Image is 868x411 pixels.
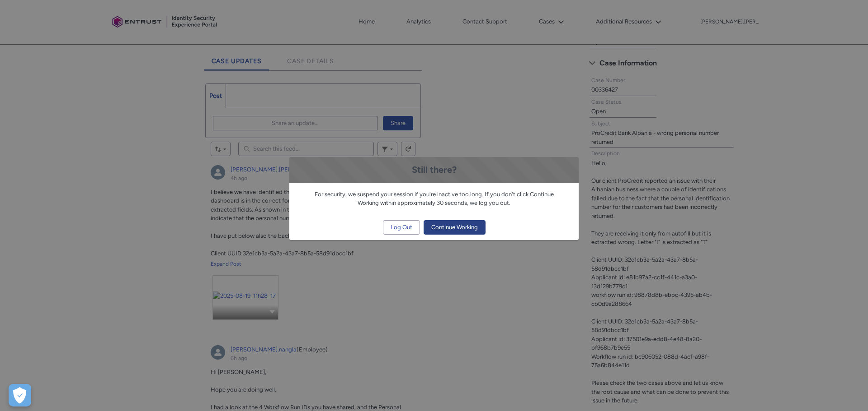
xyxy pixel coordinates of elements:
[383,220,420,235] button: Log Out
[9,384,31,406] div: Cookie Preferences
[412,164,457,175] span: Still there?
[9,384,31,406] button: Open Preferences
[424,220,486,235] button: Continue Working
[315,191,554,207] span: For security, we suspend your session if you're inactive too long. If you don't click Continue Wo...
[431,221,478,234] span: Continue Working
[391,221,412,234] span: Log Out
